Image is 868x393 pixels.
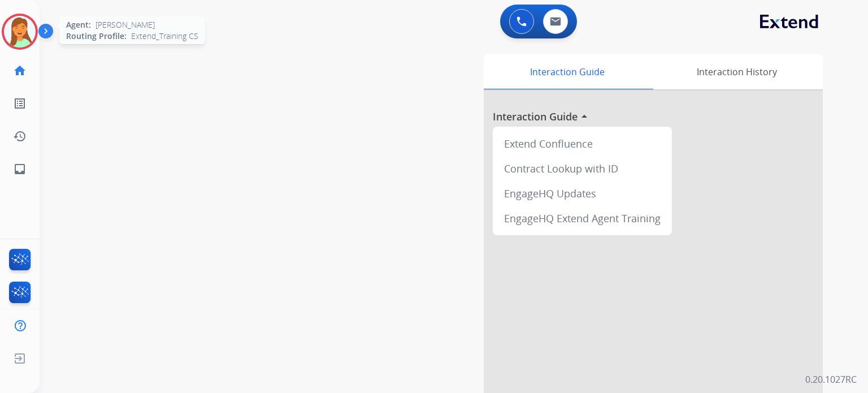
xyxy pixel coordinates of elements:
[497,206,667,231] div: EngageHQ Extend Agent Training
[131,31,198,42] span: Extend_Training CS
[805,373,857,386] p: 0.20.1027RC
[497,156,667,181] div: Contract Lookup with ID
[13,97,27,110] mat-icon: list_alt
[13,129,27,143] mat-icon: history
[650,54,823,89] div: Interaction History
[484,54,650,89] div: Interaction Guide
[96,19,155,31] span: [PERSON_NAME]
[497,131,667,156] div: Extend Confluence
[4,16,36,47] img: avatar
[13,162,27,176] mat-icon: inbox
[66,31,127,42] span: Routing Profile:
[66,19,91,31] span: Agent:
[497,181,667,206] div: EngageHQ Updates
[13,64,27,77] mat-icon: home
